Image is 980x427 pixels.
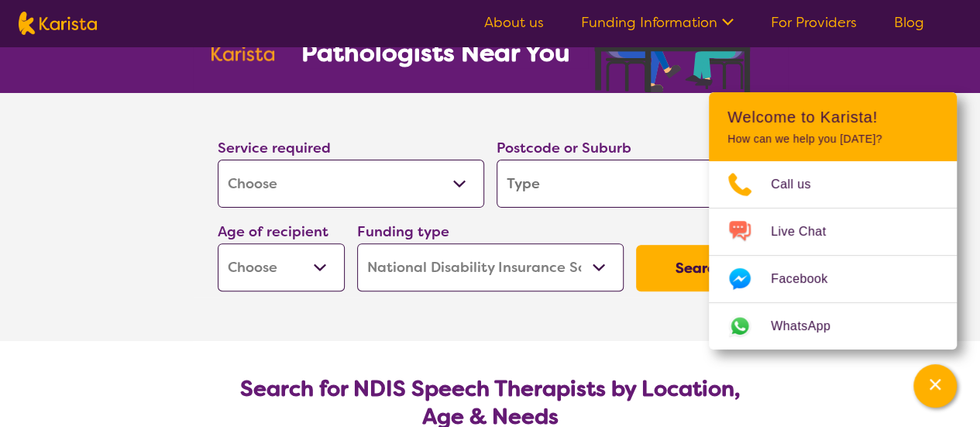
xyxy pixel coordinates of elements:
a: About us [484,13,544,32]
a: For Providers [771,13,857,32]
button: Channel Menu [913,364,957,408]
p: How can we help you [DATE]? [727,133,938,146]
img: Karista logo [19,12,97,35]
div: Channel Menu [709,92,957,350]
label: Funding type [357,222,449,241]
label: Service required [218,139,331,157]
input: Type [497,160,763,208]
button: Search [636,245,763,291]
a: Web link opens in a new tab. [709,303,957,350]
ul: Choose channel [709,161,957,350]
span: Facebook [771,267,846,291]
a: Blog [894,13,924,32]
span: WhatsApp [771,315,849,338]
label: Postcode or Suburb [497,139,631,157]
label: Age of recipient [218,222,328,241]
span: Live Chat [771,220,844,243]
span: Call us [771,173,830,196]
h2: Welcome to Karista! [727,108,938,126]
a: Funding Information [581,13,734,32]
